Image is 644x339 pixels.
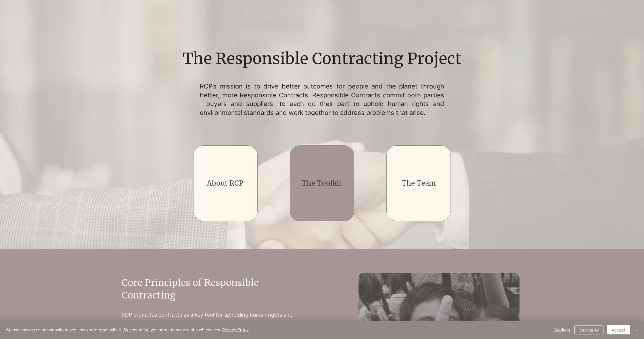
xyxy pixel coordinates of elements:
[607,325,630,334] button: Accept
[634,326,641,333] img: Close
[200,82,444,117] p: RCP’s mission is to drive better outcomes for people and the planet through better, more Responsi...
[554,325,570,334] span: Settings
[207,179,244,188] a: About RCP
[634,325,641,334] button: Close
[302,179,342,188] a: The Toolkit
[402,179,436,188] a: The Team
[222,327,249,332] a: Privacy Policy
[6,327,249,332] span: We use cookies on our website to see how you interact with it. By accepting, you agree to our use...
[178,48,465,70] h1: The Responsible Contracting Project
[574,325,603,334] button: Decline All
[122,276,300,302] h2: Core Principles of Responsible Contracting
